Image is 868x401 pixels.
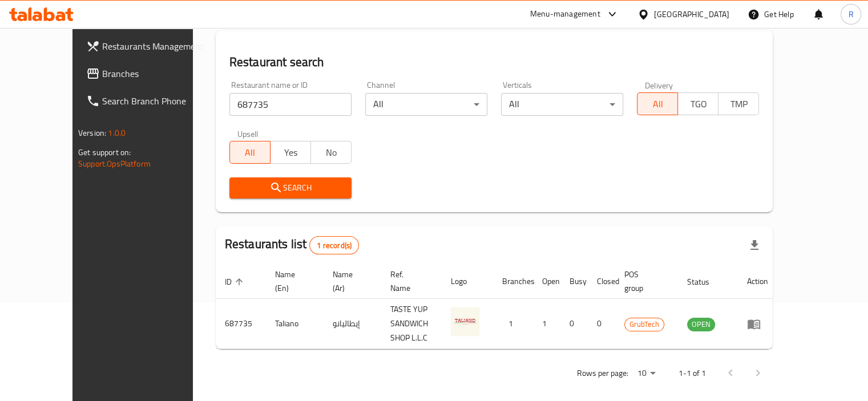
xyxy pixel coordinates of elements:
input: Search for restaurant name or ID.. [229,93,352,116]
span: Version: [78,125,106,140]
h2: Restaurant search [229,54,760,71]
button: TMP [718,92,759,115]
label: Delivery [645,81,673,89]
th: Open [533,264,560,299]
span: Ref. Name [390,268,428,295]
span: All [235,144,266,161]
a: Branches [77,60,217,87]
td: 0 [560,299,588,349]
table: enhanced table [216,264,777,349]
div: [GEOGRAPHIC_DATA] [654,8,729,21]
td: 0 [588,299,615,349]
button: TGO [677,92,718,115]
button: Search [229,177,352,199]
span: All [642,96,673,112]
th: Action [738,264,777,299]
button: Yes [270,141,311,164]
span: Search Branch Phone [102,94,208,108]
th: Busy [560,264,588,299]
span: No [316,144,347,161]
td: 1 [493,299,533,349]
span: Yes [275,144,306,161]
span: 1 record(s) [310,240,358,251]
div: Total records count [309,236,359,254]
div: All [365,93,487,116]
th: Logo [442,264,493,299]
div: Export file [741,232,768,259]
span: Status [687,275,724,289]
a: Search Branch Phone [77,87,217,115]
span: TMP [723,96,754,112]
span: Name (En) [275,268,310,295]
label: Upsell [237,129,259,137]
span: 1.0.0 [108,125,126,140]
th: Branches [493,264,533,299]
span: Branches [102,67,208,80]
button: All [637,92,678,115]
td: 1 [533,299,560,349]
span: ID [225,275,247,289]
span: OPEN [687,318,715,331]
div: OPEN [687,318,715,331]
button: No [310,141,352,164]
div: All [501,93,623,116]
td: إيطاليانو [324,299,381,349]
div: Menu-management [530,7,600,21]
div: Rows per page: [632,365,660,382]
span: Restaurants Management [102,39,208,53]
span: R [848,8,853,21]
a: Support.OpsPlatform [78,156,151,171]
td: Taliano [266,299,324,349]
a: Restaurants Management [77,33,217,60]
p: 1-1 of 1 [678,366,705,380]
span: TGO [683,96,714,112]
h2: Restaurants list [225,236,359,254]
img: Taliano [451,307,479,336]
td: 687735 [216,299,266,349]
span: Search [239,181,342,195]
span: Get support on: [78,145,131,160]
span: POS group [624,268,664,295]
th: Closed [588,264,615,299]
span: Name (Ar) [333,268,368,295]
span: GrubTech [625,318,664,331]
button: All [229,141,271,164]
p: Rows per page: [576,366,628,380]
div: Menu [747,317,768,331]
td: TASTE YUP SANDWICH SHOP L.L.C [381,299,442,349]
